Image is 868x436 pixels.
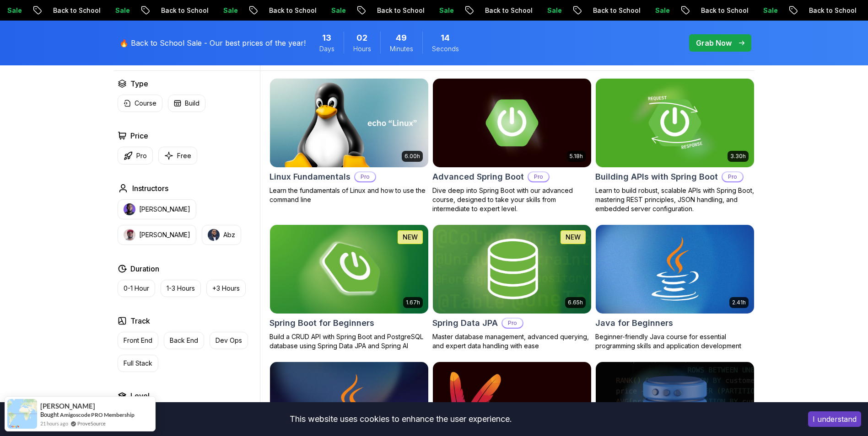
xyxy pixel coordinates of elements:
[43,6,105,15] p: Back to School
[322,32,331,44] span: 13 Days
[208,229,220,241] img: instructor img
[136,151,147,160] p: Pro
[77,420,106,427] a: ProveSource
[432,44,459,53] span: Seconds
[432,78,592,213] a: Advanced Spring Boot card5.18hAdvanced Spring BootProDive deep into Spring Boot with our advanced...
[595,317,673,330] h2: Java for Beginners
[170,336,198,345] p: Back End
[321,6,350,15] p: Sale
[355,172,375,181] p: Pro
[595,78,755,213] a: Building APIs with Spring Boot card3.30hBuilding APIs with Spring BootProLearn to build robust, s...
[319,44,334,53] span: Days
[595,186,755,213] p: Learn to build robust, scalable APIs with Spring Boot, mastering REST principles, JSON handling, ...
[367,6,429,15] p: Back to School
[164,332,204,349] button: Back End
[105,6,135,15] p: Sale
[404,153,420,160] p: 6.00h
[270,78,429,204] a: Linux Fundamentals card6.00hLinux FundamentalsProLearn the fundamentals of Linux and how to use t...
[270,170,350,183] h2: Linux Fundamentals
[124,336,152,345] p: Front End
[406,299,420,306] p: 1.67h
[124,284,149,293] p: 0-1 Hour
[429,6,458,15] p: Sale
[502,319,523,328] p: Pro
[696,37,732,48] p: Grab Now
[124,359,152,368] p: Full Stack
[441,32,450,44] span: 14 Seconds
[270,332,429,351] p: Build a CRUD API with Spring Boot and PostgreSQL database using Spring Data JPA and Spring AI
[799,6,861,15] p: Back to School
[528,172,549,181] p: Pro
[202,225,241,245] button: instructor imgAbz
[212,284,240,293] p: +3 Hours
[570,153,583,160] p: 5.18h
[118,280,155,297] button: 0-1 Hour
[177,151,191,160] p: Free
[118,95,162,112] button: Course
[185,99,199,108] p: Build
[432,332,592,351] p: Master database management, advanced querying, and expert data handling with ease
[583,6,645,15] p: Back to School
[808,411,861,427] button: Accept cookies
[40,420,68,427] span: 21 hours ago
[353,44,371,53] span: Hours
[124,229,135,241] img: instructor img
[722,172,743,181] p: Pro
[124,203,135,215] img: instructor img
[118,355,158,372] button: Full Stack
[7,399,37,429] img: provesource social proof notification image
[130,78,148,89] h2: Type
[135,99,156,108] p: Course
[432,224,592,351] a: Spring Data JPA card6.65hNEWSpring Data JPAProMaster database management, advanced querying, and ...
[537,6,566,15] p: Sale
[130,390,150,401] h2: Level
[356,32,367,44] span: 2 Hours
[151,6,213,15] p: Back to School
[645,6,674,15] p: Sale
[270,186,429,204] p: Learn the fundamentals of Linux and how to use the command line
[432,170,524,183] h2: Advanced Spring Boot
[270,224,429,351] a: Spring Boot for Beginners card1.67hNEWSpring Boot for BeginnersBuild a CRUD API with Spring Boot ...
[7,409,794,429] div: This website uses cookies to enhance the user experience.
[40,402,95,410] span: [PERSON_NAME]
[161,280,201,297] button: 1-3 Hours
[223,230,235,239] p: Abz
[595,332,755,351] p: Beginner-friendly Java course for essential programming skills and application development
[390,44,413,53] span: Minutes
[259,6,321,15] p: Back to School
[130,263,159,274] h2: Duration
[132,183,168,194] h2: Instructors
[130,315,150,326] h2: Track
[432,317,498,330] h2: Spring Data JPA
[475,6,537,15] p: Back to School
[732,299,746,306] p: 2.41h
[596,225,754,314] img: Java for Beginners card
[433,79,591,167] img: Advanced Spring Boot card
[139,230,190,239] p: [PERSON_NAME]
[118,225,196,245] button: instructor img[PERSON_NAME]
[118,332,158,349] button: Front End
[139,205,190,214] p: [PERSON_NAME]
[596,79,754,167] img: Building APIs with Spring Boot card
[595,170,718,183] h2: Building APIs with Spring Boot
[168,95,205,112] button: Build
[403,233,418,242] p: NEW
[206,280,246,297] button: +3 Hours
[432,186,592,213] p: Dive deep into Spring Boot with our advanced course, designed to take your skills from intermedia...
[730,153,746,160] p: 3.30h
[595,224,755,351] a: Java for Beginners card2.41hJava for BeginnersBeginner-friendly Java course for essential program...
[130,130,148,141] h2: Price
[118,199,196,219] button: instructor img[PERSON_NAME]
[691,6,753,15] p: Back to School
[433,225,591,314] img: Spring Data JPA card
[119,37,306,48] p: 🔥 Back to School Sale - Our best prices of the year!
[566,233,581,242] p: NEW
[158,147,197,165] button: Free
[270,79,428,167] img: Linux Fundamentals card
[270,317,374,330] h2: Spring Boot for Beginners
[396,32,407,44] span: 49 Minutes
[40,411,59,418] span: Bought
[213,6,243,15] p: Sale
[210,332,248,349] button: Dev Ops
[118,147,153,165] button: Pro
